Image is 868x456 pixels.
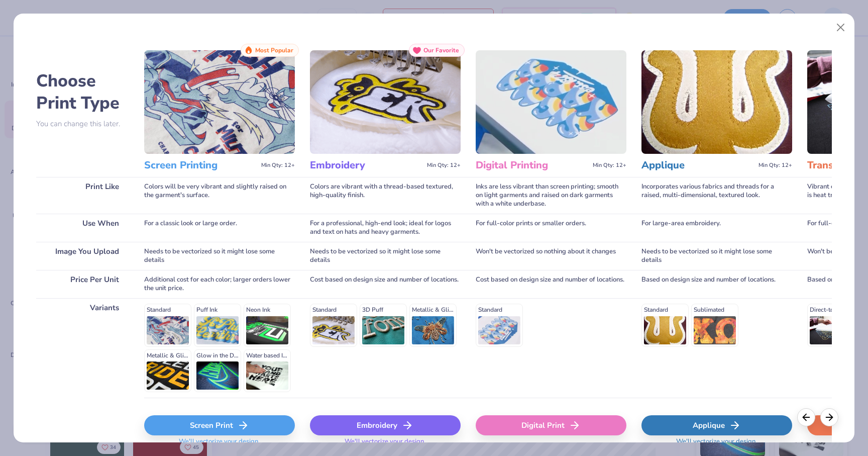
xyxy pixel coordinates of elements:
[36,177,129,214] div: Print Like
[310,50,461,154] img: Embroidery
[641,214,792,242] div: For large-area embroidery.
[144,214,295,242] div: For a classic look or large order.
[593,162,626,169] span: Min Qty: 12+
[144,159,257,172] h3: Screen Printing
[310,177,461,214] div: Colors are vibrant with a thread-based textured, high-quality finish.
[36,120,129,128] p: You can change this later.
[310,270,461,298] div: Cost based on design size and number of locations.
[476,159,589,172] h3: Digital Printing
[261,162,295,169] span: Min Qty: 12+
[427,162,461,169] span: Min Qty: 12+
[641,177,792,214] div: Incorporates various fabrics and threads for a raised, multi-dimensional, textured look.
[476,214,626,242] div: For full-color prints or smaller orders.
[144,270,295,298] div: Additional cost for each color; larger orders lower the unit price.
[641,270,792,298] div: Based on design size and number of locations.
[175,437,264,452] span: We'll vectorize your design.
[144,50,295,154] img: Screen Printing
[144,242,295,270] div: Needs to be vectorized so it might lose some details
[255,47,293,54] span: Most Popular
[36,70,129,114] h2: Choose Print Type
[476,270,626,298] div: Cost based on design size and number of locations.
[310,159,423,172] h3: Embroidery
[310,415,461,435] div: Embroidery
[476,50,626,154] img: Digital Printing
[476,415,626,435] div: Digital Print
[641,242,792,270] div: Needs to be vectorized so it might lose some details
[341,437,429,452] span: We'll vectorize your design.
[831,18,850,37] button: Close
[476,177,626,214] div: Inks are less vibrant than screen printing; smooth on light garments and raised on dark garments ...
[144,415,295,435] div: Screen Print
[423,47,459,54] span: Our Favorite
[36,298,129,398] div: Variants
[476,242,626,270] div: Won't be vectorized so nothing about it changes
[36,270,129,298] div: Price Per Unit
[641,415,792,435] div: Applique
[672,437,761,452] span: We'll vectorize your design.
[36,214,129,242] div: Use When
[641,50,792,154] img: Applique
[144,177,295,214] div: Colors will be very vibrant and slightly raised on the garment's surface.
[310,214,461,242] div: For a professional, high-end look; ideal for logos and text on hats and heavy garments.
[758,162,792,169] span: Min Qty: 12+
[310,242,461,270] div: Needs to be vectorized so it might lose some details
[641,159,754,172] h3: Applique
[36,242,129,270] div: Image You Upload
